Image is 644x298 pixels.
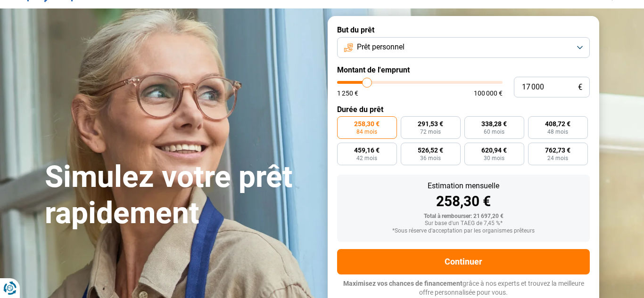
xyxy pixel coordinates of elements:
[356,155,377,161] span: 42 mois
[547,155,568,161] span: 24 mois
[420,129,441,135] span: 72 mois
[345,213,582,220] div: Total à rembourser: 21 697,20 €
[418,147,443,153] span: 526,52 €
[345,194,582,209] div: 258,30 €
[545,121,570,127] span: 408,72 €
[420,155,441,161] span: 36 mois
[337,249,590,274] button: Continuer
[45,159,316,232] h1: Simulez votre prêt rapidement
[345,228,582,234] div: *Sous réserve d'acceptation par les organismes prêteurs
[481,147,507,153] span: 620,94 €
[345,182,582,190] div: Estimation mensuelle
[481,121,507,127] span: 338,28 €
[337,279,590,298] p: grâce à nos experts et trouvez la meilleure offre personnalisée pour vous.
[484,129,504,135] span: 60 mois
[474,90,503,97] span: 100 000 €
[337,37,590,58] button: Prêt personnel
[484,155,504,161] span: 30 mois
[578,83,582,91] span: €
[354,121,380,127] span: 258,30 €
[337,65,590,74] label: Montant de l'emprunt
[547,129,568,135] span: 48 mois
[418,121,443,127] span: 291,53 €
[337,25,590,34] label: But du prêt
[343,280,462,287] span: Maximisez vos chances de financement
[345,220,582,227] div: Sur base d'un TAEG de 7,45 %*
[337,90,358,97] span: 1 250 €
[337,105,590,114] label: Durée du prêt
[354,147,380,153] span: 459,16 €
[356,129,377,135] span: 84 mois
[357,42,405,52] span: Prêt personnel
[545,147,570,153] span: 762,73 €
